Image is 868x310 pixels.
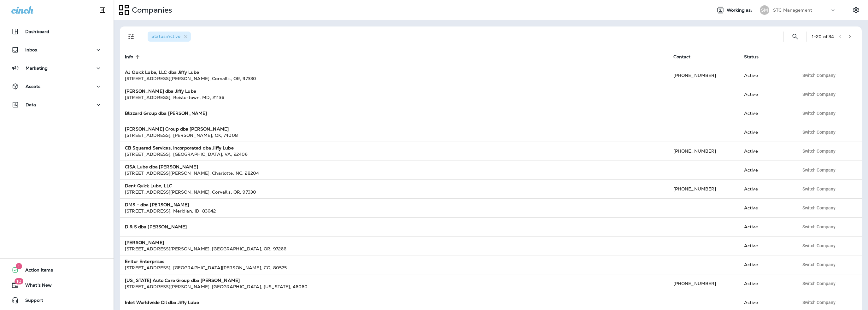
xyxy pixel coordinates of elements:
button: Switch Company [799,90,839,99]
button: Switch Company [799,71,839,80]
td: Active [739,274,794,293]
div: [STREET_ADDRESS] , Meridian , ID , 83642 [125,208,663,214]
div: [STREET_ADDRESS] , Reistertown , MD , 21136 [125,94,663,101]
button: Settings [850,4,862,16]
p: Inbox [25,47,37,52]
button: Switch Company [799,165,839,175]
span: Switch Company [802,73,836,78]
span: Status [744,54,767,60]
span: Switch Company [802,262,836,267]
span: Action Items [19,267,53,275]
div: 1 - 20 of 34 [812,34,834,39]
span: Info [125,54,133,60]
strong: Inlet Worldwide Oil dba Jiffy Lube [125,300,199,305]
span: Contact [673,54,699,60]
div: [STREET_ADDRESS] , [PERSON_NAME] , OK , 74008 [125,132,663,138]
button: Collapse Sidebar [94,4,111,16]
button: Search Companies [789,30,801,43]
button: Switch Company [799,184,839,194]
td: [PHONE_NUMBER] [668,274,739,293]
span: Switch Company [802,168,836,172]
div: [STREET_ADDRESS][PERSON_NAME] , [GEOGRAPHIC_DATA] , OR , 97266 [125,246,663,252]
strong: AJ Quick Lube, LLC dba Jiffy Lube [125,69,199,75]
button: Switch Company [799,108,839,118]
strong: DMS - dba [PERSON_NAME] [125,202,189,208]
button: Inbox [6,44,107,56]
p: Data [26,102,36,107]
button: Switch Company [799,260,839,269]
strong: Dent Quick Lube, LLC [125,183,172,189]
td: Active [739,255,794,274]
td: Active [739,236,794,255]
span: 10 [15,278,23,284]
div: [STREET_ADDRESS] , [GEOGRAPHIC_DATA][PERSON_NAME] , CO , 80525 [125,265,663,271]
div: [STREET_ADDRESS][PERSON_NAME] , Charlotte , NC , 28204 [125,170,663,176]
button: Data [6,98,107,111]
span: 1 [16,263,22,269]
td: [PHONE_NUMBER] [668,142,739,161]
p: Marketing [26,66,48,71]
span: Switch Company [802,206,836,210]
td: Active [739,179,794,198]
button: Dashboard [6,25,107,38]
button: 10What's New [6,279,107,291]
strong: [US_STATE] Auto Care Group dba [PERSON_NAME] [125,278,240,283]
button: Switch Company [799,279,839,288]
button: 1Action Items [6,264,107,276]
td: Active [739,198,794,217]
button: Marketing [6,62,107,74]
td: Active [739,161,794,179]
p: Dashboard [25,29,49,34]
span: Switch Company [802,92,836,97]
span: Switch Company [802,300,836,305]
button: Filters [125,30,138,43]
div: [STREET_ADDRESS][PERSON_NAME] , Corvallis , OR , 97330 [125,189,663,195]
button: Switch Company [799,298,839,307]
strong: Blizzard Group dba [PERSON_NAME] [125,110,207,116]
span: Switch Company [802,149,836,153]
td: Active [739,123,794,142]
button: Assets [6,80,107,93]
div: [STREET_ADDRESS][PERSON_NAME] , [GEOGRAPHIC_DATA] , [US_STATE] , 46060 [125,284,663,290]
strong: [PERSON_NAME] Group dba [PERSON_NAME] [125,126,229,132]
td: Active [739,85,794,104]
span: Switch Company [802,225,836,229]
strong: CISA Lube dba [PERSON_NAME] [125,164,198,170]
span: What's New [19,283,52,290]
td: Active [739,142,794,161]
button: Switch Company [799,241,839,250]
td: Active [739,66,794,85]
td: Active [739,217,794,236]
div: Status:Active [148,32,191,42]
p: Assets [26,84,40,89]
strong: Enitor Enterprises [125,259,165,264]
span: Status [744,54,759,60]
div: SM [760,5,769,15]
span: Info [125,54,142,60]
p: Companies [129,5,172,15]
button: Switch Company [799,146,839,156]
td: [PHONE_NUMBER] [668,179,739,198]
button: Switch Company [799,203,839,213]
span: Switch Company [802,130,836,134]
p: STC Management [773,8,812,13]
td: Active [739,104,794,123]
span: Switch Company [802,111,836,115]
span: Switch Company [802,281,836,286]
span: Status : Active [151,33,180,39]
button: Switch Company [799,127,839,137]
div: [STREET_ADDRESS][PERSON_NAME] , Corvallis , OR , 97330 [125,75,663,82]
span: Contact [673,54,691,60]
span: Support [19,298,43,305]
strong: [PERSON_NAME] [125,240,164,245]
strong: [PERSON_NAME] dba Jiffy Lube [125,88,196,94]
td: [PHONE_NUMBER] [668,66,739,85]
span: Switch Company [802,243,836,248]
button: Switch Company [799,222,839,231]
button: Support [6,294,107,307]
div: [STREET_ADDRESS] , [GEOGRAPHIC_DATA] , VA , 22406 [125,151,663,157]
strong: CB Squared Services, Incorporated dba Jiffy Lube [125,145,234,151]
span: Working as: [727,8,754,13]
strong: D & S dba [PERSON_NAME] [125,224,187,230]
span: Switch Company [802,187,836,191]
